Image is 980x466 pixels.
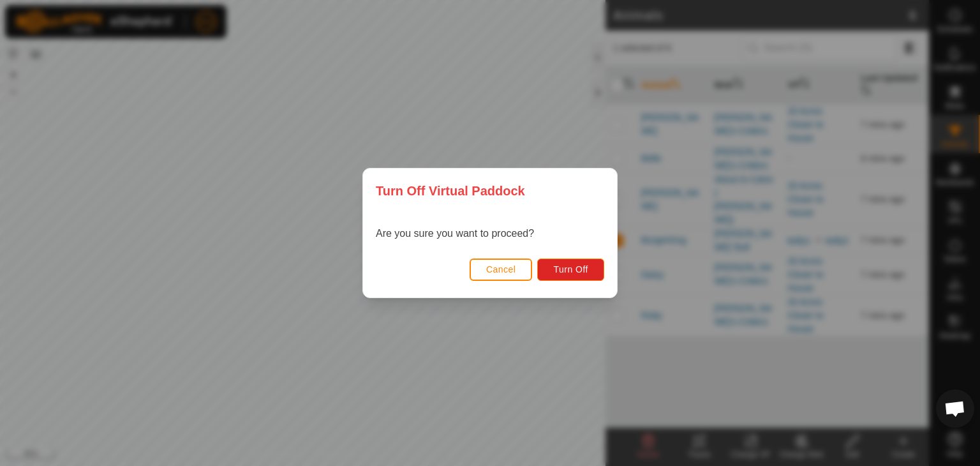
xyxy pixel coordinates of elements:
span: Cancel [486,264,516,274]
span: Turn Off [553,264,588,274]
span: Turn Off Virtual Paddock [376,181,525,200]
p: Are you sure you want to proceed? [376,226,534,241]
button: Turn Off [537,259,604,281]
div: Open chat [936,389,974,428]
button: Cancel [470,259,533,281]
